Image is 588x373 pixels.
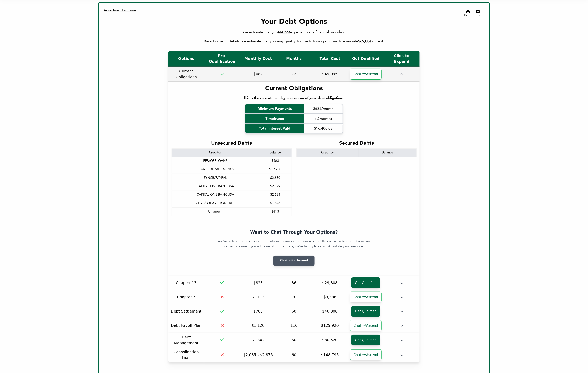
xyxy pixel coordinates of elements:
[245,104,304,114] td: Minimum Payments
[240,318,276,333] td: $1,120
[105,29,483,44] div: Based on your details, we estimate that you may qualify for the following options to eliminate in...
[276,304,312,318] td: 60
[312,276,348,290] td: $29,808
[240,304,276,318] td: $780
[351,306,380,317] a: Get Qualified
[259,174,292,182] td: $2,630
[348,51,384,67] th: Get Qualified
[259,208,292,216] td: $413
[172,182,259,191] td: CAPITAL ONE BANK USA
[350,69,382,79] a: Chat w/Ascend
[464,14,472,17] div: Print
[312,347,348,362] td: $148,795
[259,199,292,208] td: $1,643
[172,199,259,208] td: CFNA/BRIDGESTONE RET
[304,124,343,134] td: $16,400.08
[312,67,348,81] td: $49,095
[312,304,348,318] td: $46,800
[105,18,483,26] div: Your Debt Options
[240,333,276,347] td: $1,342
[168,318,204,333] td: Debt Payoff Plan
[240,276,276,290] td: $828
[312,290,348,304] td: $3,338
[296,149,359,157] th: Creditor
[312,318,348,333] td: $129,920
[358,40,371,43] span: $69,004
[105,29,483,35] div: We estimate that you experiencing a financial hardship.
[259,157,292,165] td: $963
[276,347,312,362] td: 60
[384,51,420,67] th: Click to Expand
[245,124,304,134] td: Total Interest Paid
[350,320,382,331] a: Chat w/Ascend
[168,51,204,67] th: Options
[172,191,259,199] td: CAPITAL ONE BANK USA
[172,96,416,101] div: This is the current monthly breakdown of your debt obligations.
[212,239,376,249] div: You're welcome to discuss your results with someone on our team! Calls are always free and if it ...
[172,85,416,92] div: Current Obligations
[312,333,348,347] td: $80,520
[245,114,304,124] td: Timeframe
[276,67,312,81] td: 72
[240,347,276,362] td: $2,085 - $2,875
[276,318,312,333] td: 116
[240,67,276,81] td: $682
[259,182,292,191] td: $2,079
[276,276,312,290] td: 36
[259,149,292,157] th: Balance
[259,191,292,199] td: $2,634
[464,10,472,17] button: Print
[259,165,292,174] td: $12,780
[276,333,312,347] td: 60
[168,290,204,304] td: Chapter 7
[172,149,259,157] th: Creditor
[172,208,259,216] td: Unknown
[351,277,380,288] a: Get Qualified
[172,157,259,165] td: FEB/OPPLOANS
[172,229,416,236] div: Want to Chat Through Your Options?
[168,333,204,347] td: Debt Management
[276,51,312,67] th: Months
[240,51,276,67] th: Monthly Cost
[296,140,416,147] div: Secured Debts
[204,51,240,67] th: Pre-Qualification
[172,165,259,174] td: USAA FEDERAL SAVINGS
[350,292,382,302] a: Chat w/Ascend
[312,51,348,67] th: Total Cost
[273,256,315,266] a: Chat with Ascend
[172,174,259,182] td: SYNCB/PAYPAL
[168,276,204,290] td: Chapter 13
[304,114,343,124] td: 72 months
[168,347,204,362] td: Consolidation Loan
[359,149,416,157] th: Balance
[168,67,204,81] td: Current Obligations
[168,304,204,318] td: Debt Settlement
[278,30,290,34] span: are not
[240,290,276,304] td: $1,113
[172,140,292,147] div: Unsecured Debts
[350,349,382,360] a: Chat w/Ascend
[304,104,343,114] td: $682/month
[104,9,136,12] span: Advertiser Disclosure
[276,290,312,304] td: 3
[351,335,380,345] a: Get Qualified
[473,10,483,17] button: Email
